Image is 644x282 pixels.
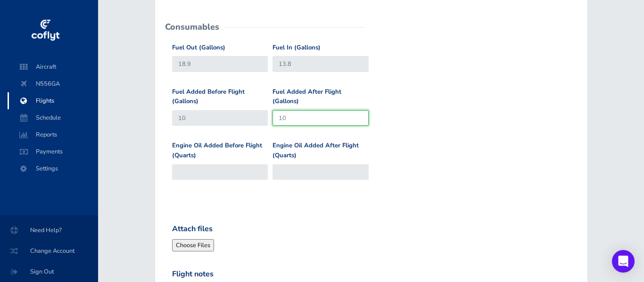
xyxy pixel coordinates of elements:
span: Aircraft [17,58,89,75]
span: Reports [17,126,89,143]
label: Fuel Added After Flight (Gallons) [272,87,369,107]
span: Schedule [17,109,89,126]
label: Flight notes [172,268,214,281]
label: Fuel In (Gallons) [272,43,321,53]
span: Need Help? [11,222,87,239]
label: Fuel Out (Gallons) [172,43,225,53]
label: Attach files [172,223,213,235]
h2: Consumables [165,23,219,31]
span: Settings [17,160,89,177]
span: Change Account [11,242,87,259]
div: Open Intercom Messenger [612,250,635,273]
img: coflyt logo [30,16,61,45]
label: Engine Oil Added Before Flight (Quarts) [172,141,268,161]
label: Engine Oil Added After Flight (Quarts) [272,141,369,161]
span: Flights [17,92,89,109]
span: N556GA [17,75,89,92]
label: Fuel Added Before Flight (Gallons) [172,87,268,107]
span: Payments [17,143,89,160]
span: Sign Out [11,263,87,280]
